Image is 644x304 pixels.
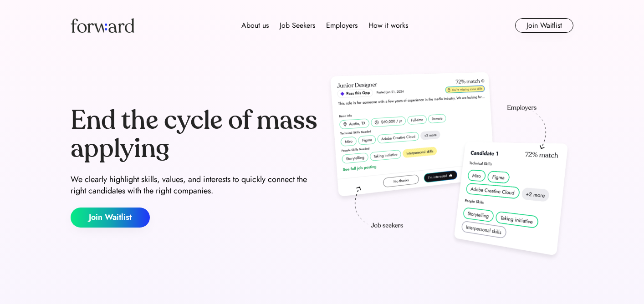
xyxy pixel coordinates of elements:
button: Join Waitlist [71,208,150,228]
div: How it works [368,20,408,31]
div: End the cycle of mass applying [71,106,318,162]
div: About us [241,20,269,31]
div: Employers [326,20,358,31]
div: Job Seekers [280,20,315,31]
img: Forward logo [71,18,134,33]
div: We clearly highlight skills, values, and interests to quickly connect the right candidates with t... [71,174,318,197]
button: Join Waitlist [515,18,573,33]
img: hero-image.png [326,69,573,265]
